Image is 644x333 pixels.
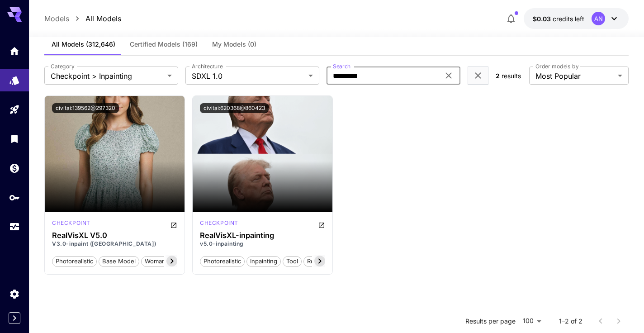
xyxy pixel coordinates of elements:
[52,219,90,227] p: checkpoint
[85,13,121,24] a: All Models
[200,257,244,266] span: photorealistic
[52,231,177,240] h3: RealVisXL V5.0
[99,257,139,266] span: base model
[465,317,516,326] p: Results per page
[9,288,20,300] div: Settings
[283,255,302,267] button: tool
[51,62,75,70] label: Category
[141,255,169,267] button: woman
[303,255,330,267] button: realvis
[9,312,20,324] button: Expand sidebar
[52,257,96,266] span: photorealistic
[592,12,605,25] div: AN
[200,103,269,113] button: civitai:620368@860423
[559,317,582,326] p: 1–2 of 2
[200,219,238,227] p: checkpoint
[533,14,584,24] div: $0.0277
[9,45,20,57] div: Home
[200,240,325,248] p: v5.0-inpainting
[52,103,119,113] button: civitai:139562@297320
[553,15,584,23] span: credits left
[246,255,281,267] button: inpainting
[52,240,177,248] p: V3.0-inpaint ([GEOGRAPHIC_DATA])
[142,257,169,266] span: woman
[318,219,325,230] button: Open in CivitAI
[192,71,305,81] span: SDXL 1.0
[51,71,164,81] span: Checkpoint > Inpainting
[9,162,20,174] div: Wallet
[200,255,245,267] button: photorealistic
[283,257,301,266] span: tool
[333,62,350,70] label: Search
[9,221,20,233] div: Usage
[9,72,20,83] div: Models
[496,72,500,80] span: 2
[44,13,121,24] nav: breadcrumb
[52,40,115,48] span: All Models (312,646)
[200,219,238,230] div: SDXL 1.0
[192,62,223,70] label: Architecture
[99,255,139,267] button: base model
[44,13,69,24] a: Models
[200,231,325,240] h3: RealVisXL-inpainting
[9,192,20,203] div: API Keys
[502,72,521,80] span: results
[535,71,614,81] span: Most Popular
[247,257,280,266] span: inpainting
[212,40,256,48] span: My Models (0)
[52,219,90,230] div: SDXL 1.0
[524,8,629,29] button: $0.0277AN
[535,62,578,70] label: Order models by
[304,257,330,266] span: realvis
[170,219,177,230] button: Open in CivitAI
[519,314,545,328] div: 100
[130,40,198,48] span: Certified Models (169)
[473,70,483,81] button: Clear filters (2)
[9,133,20,144] div: Library
[9,104,20,115] div: Playground
[533,15,553,23] span: $0.03
[52,255,97,267] button: photorealistic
